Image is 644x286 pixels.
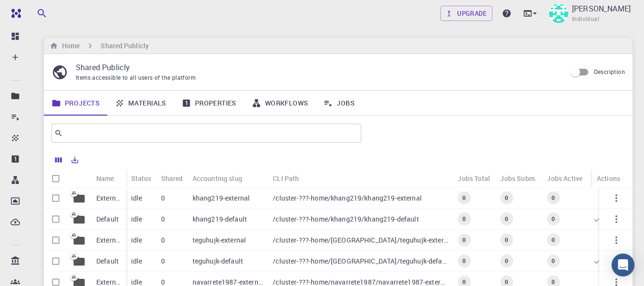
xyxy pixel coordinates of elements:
[193,214,247,224] p: khang219-default
[459,278,470,286] span: 0
[273,169,299,188] div: CLI Path
[96,256,119,266] p: Default
[501,257,512,265] span: 0
[67,152,83,168] button: Export
[68,169,92,188] div: Icon
[612,254,634,276] div: Open Intercom Messenger
[131,193,143,203] p: idle
[459,215,470,223] span: 0
[273,214,419,224] p: /cluster-???-home/khang219/khang219-default
[440,6,492,21] a: Upgrade
[572,3,631,14] p: [PERSON_NAME]
[316,91,362,116] a: Jobs
[453,169,495,188] div: Jobs Total
[549,4,568,23] img: Alberto Navarrete Villegas
[161,169,183,188] div: Shared
[542,169,588,188] div: Jobs Active
[592,169,625,188] div: Actions
[500,169,537,188] div: Jobs Subm.
[101,41,149,51] h6: Shared Publicly
[193,235,246,245] p: teguhujk-external
[161,214,165,224] p: 0
[131,169,152,188] div: Status
[244,91,316,116] a: Workflows
[107,91,174,116] a: Materials
[548,278,559,286] span: 0
[548,257,559,265] span: 0
[44,91,107,116] a: Projects
[273,193,422,203] p: /cluster-???-home/khang219/khang219-external
[501,194,512,202] span: 0
[96,214,119,224] p: Default
[51,152,67,168] button: Columns
[131,256,143,266] p: idle
[495,169,542,188] div: Jobs Subm.
[76,74,195,81] span: Items accessible to all users of the platform
[96,169,114,188] div: Name
[572,14,599,24] span: Individual
[156,169,188,188] div: Shared
[501,215,512,223] span: 0
[8,9,21,18] img: logo
[548,236,559,244] span: 0
[273,235,448,245] p: /cluster-???-home/[GEOGRAPHIC_DATA]/teguhujk-external
[501,278,512,286] span: 0
[268,169,453,188] div: CLI Path
[548,194,559,202] span: 0
[161,235,165,245] p: 0
[273,256,448,266] p: /cluster-???-home/[GEOGRAPHIC_DATA]/teguhujk-default
[76,62,559,73] p: Shared Publicly
[126,169,156,188] div: Status
[92,169,126,188] div: Name
[501,236,512,244] span: 0
[131,214,143,224] p: idle
[161,256,165,266] p: 0
[58,41,80,51] h6: Home
[193,193,250,203] p: khang219-external
[96,193,122,203] p: External
[459,236,470,244] span: 0
[48,41,151,51] nav: breadcrumb
[131,235,143,245] p: idle
[459,194,470,202] span: 0
[188,169,268,188] div: Accounting slug
[161,193,165,203] p: 0
[96,235,122,245] p: External
[548,215,559,223] span: 0
[458,169,490,188] div: Jobs Total
[597,169,620,188] div: Actions
[594,68,625,75] span: Description
[588,169,620,188] div: Default
[193,169,242,188] div: Accounting slug
[174,91,244,116] a: Properties
[547,169,583,188] div: Jobs Active
[193,256,243,266] p: teguhujk-default
[459,257,470,265] span: 0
